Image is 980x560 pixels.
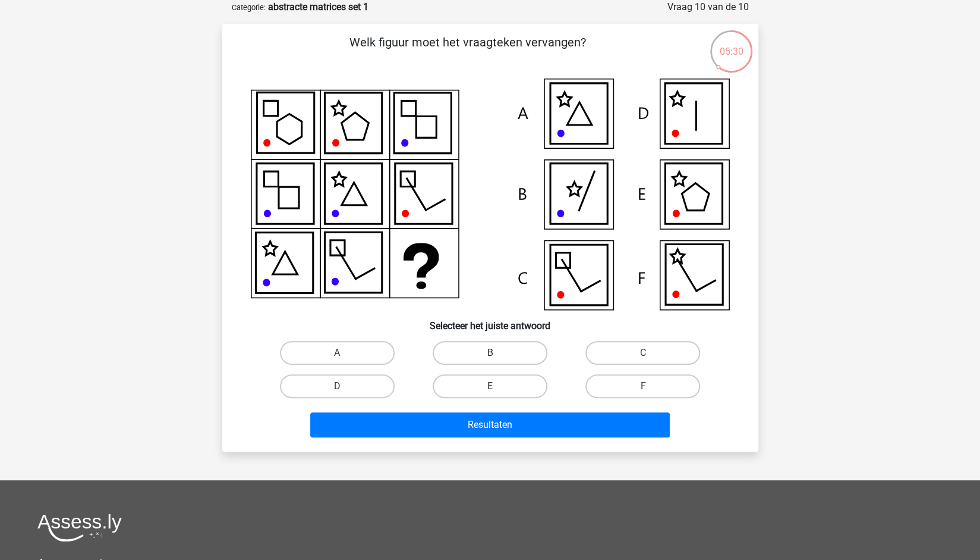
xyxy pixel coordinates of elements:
[37,514,122,542] img: Assessly logo
[241,311,739,331] h6: Selecteer het juiste antwoord
[585,341,700,365] label: C
[280,374,395,398] label: D
[268,1,368,12] strong: abstracte matrices set 1
[241,33,695,69] p: Welk figuur moet het vraagteken vervangen?
[433,341,547,365] label: B
[310,412,670,437] button: Resultaten
[433,374,547,398] label: E
[709,29,754,59] div: 05:30
[585,374,700,398] label: F
[280,341,395,365] label: A
[232,3,266,12] small: Categorie:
